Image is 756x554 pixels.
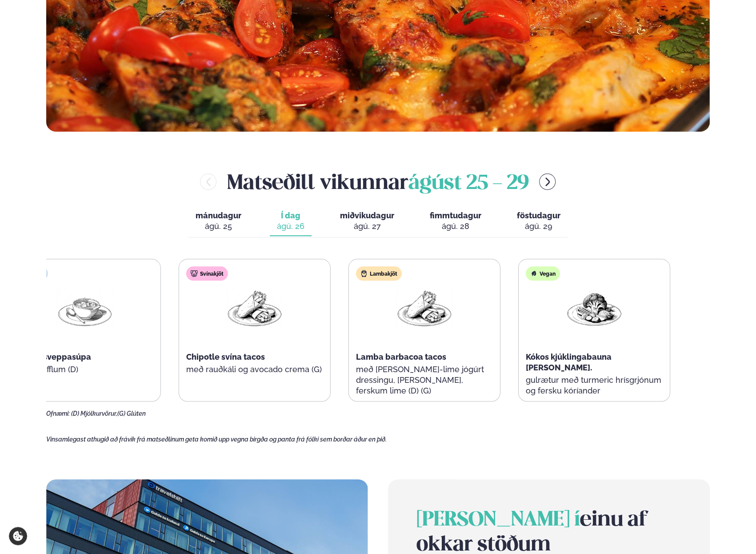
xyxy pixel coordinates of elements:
div: Svínakjöt [186,266,228,281]
button: miðvikudagur ágú. 27 [333,207,401,236]
span: Rjóma sveppasúpa [16,352,91,361]
div: ágú. 27 [340,221,394,232]
img: Soup.png [56,288,113,329]
span: mánudagur [196,211,241,220]
span: Lamba barbacoa tacos [356,352,446,361]
span: fimmtudagur [430,211,481,220]
span: ágúst 25 - 29 [408,174,528,193]
img: Lamb.svg [360,270,368,277]
img: Vegan.svg [530,270,537,277]
img: pork.svg [191,270,198,277]
p: með rauðkáli og avocado crema (G) [186,364,323,375]
span: Chipotle svína tacos [186,352,265,361]
button: menu-btn-left [200,173,216,190]
div: ágú. 29 [517,221,560,232]
button: mánudagur ágú. 25 [188,207,248,236]
button: menu-btn-right [539,173,556,190]
div: Lambakjöt [356,266,402,281]
p: gulrætur með turmeric hrísgrjónum og fersku kóríander [526,375,663,396]
span: Í dag [277,210,304,221]
a: Cookie settings [9,527,27,545]
span: [PERSON_NAME] í [416,510,580,530]
button: fimmtudagur ágú. 28 [423,207,488,236]
div: ágú. 28 [430,221,481,232]
p: með trufflum (D) [16,364,153,375]
div: Súpa [16,266,48,281]
span: (D) Mjólkurvörur, [71,410,117,417]
div: Vegan [526,266,560,281]
h2: Matseðill vikunnar [227,167,528,196]
span: Ofnæmi: [46,410,70,417]
img: Wraps.png [396,288,453,329]
span: miðvikudagur [340,211,394,220]
div: ágú. 26 [277,221,304,232]
img: Wraps.png [226,288,283,329]
p: með [PERSON_NAME]-lime jógúrt dressingu, [PERSON_NAME], ferskum lime (D) (G) [356,364,493,396]
span: Vinsamlegast athugið að frávik frá matseðlinum geta komið upp vegna birgða og panta frá fólki sem... [46,436,387,443]
span: föstudagur [517,211,560,220]
button: föstudagur ágú. 29 [510,207,568,236]
img: Vegan.png [566,288,623,329]
button: Í dag ágú. 26 [270,207,312,236]
span: Kókos kjúklingabauna [PERSON_NAME]. [526,352,612,372]
div: ágú. 25 [196,221,241,232]
span: (G) Glúten [117,410,146,417]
